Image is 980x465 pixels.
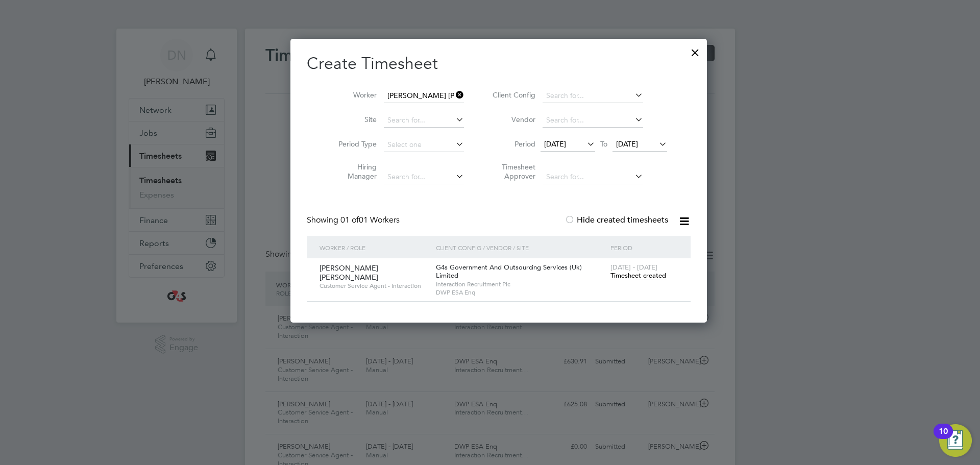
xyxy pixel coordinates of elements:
span: [DATE] [544,139,566,149]
input: Search for... [543,113,643,128]
input: Select one [384,138,464,152]
input: Search for... [543,170,643,184]
button: Open Resource Center, 10 new notifications [939,424,972,457]
span: Interaction Recruitment Plc [436,280,605,288]
label: Client Config [489,90,535,100]
label: Worker [331,90,377,100]
input: Search for... [384,113,464,128]
label: Site [331,115,377,124]
label: Timesheet Approver [489,162,535,181]
input: Search for... [384,89,464,103]
div: Client Config / Vendor / Site [433,236,608,259]
span: 01 of [340,215,359,225]
h2: Create Timesheet [307,53,691,75]
div: Showing [307,215,402,226]
span: [DATE] [616,139,638,149]
label: Hide created timesheets [565,215,668,225]
span: Timesheet created [610,271,666,280]
div: Worker / Role [317,236,433,259]
label: Vendor [489,115,535,124]
span: [DATE] - [DATE] [610,263,657,272]
span: DWP ESA Enq [436,288,605,297]
label: Period Type [331,139,377,149]
div: 10 [939,431,948,445]
span: To [597,137,610,151]
input: Search for... [384,170,464,184]
span: G4s Government And Outsourcing Services (Uk) Limited [436,263,582,280]
span: Customer Service Agent - Interaction [320,282,428,290]
label: Period [489,139,535,149]
input: Search for... [543,89,643,103]
span: 01 Workers [340,215,400,225]
span: [PERSON_NAME] [PERSON_NAME] [320,263,378,282]
label: Hiring Manager [331,162,377,181]
div: Period [608,236,680,259]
